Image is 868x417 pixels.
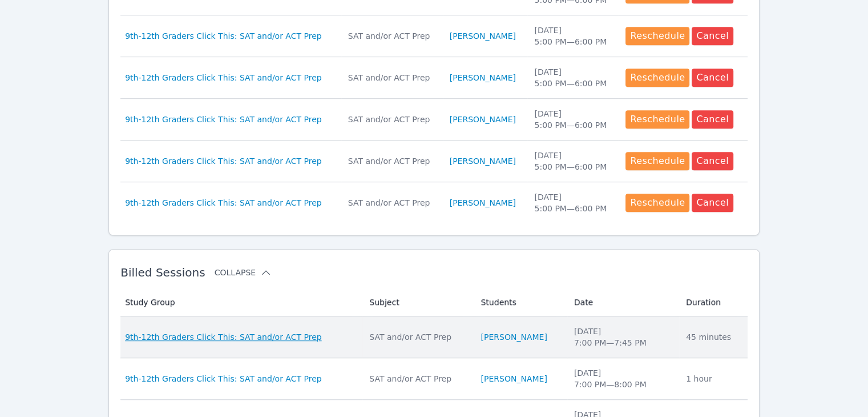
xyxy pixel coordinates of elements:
a: [PERSON_NAME] [450,30,516,42]
button: Cancel [692,69,733,87]
th: Students [474,288,567,316]
a: 9th-12th Graders Click This: SAT and/or ACT Prep [125,373,321,384]
div: SAT and/or ACT Prep [348,114,436,125]
div: [DATE] 7:00 PM — 8:00 PM [574,367,672,390]
div: [DATE] 5:00 PM — 6:00 PM [534,191,612,214]
div: SAT and/or ACT Prep [369,373,467,384]
div: 45 minutes [686,331,741,343]
a: 9th-12th Graders Click This: SAT and/or ACT Prep [125,197,321,209]
button: Collapse [215,267,272,278]
button: Reschedule [625,152,689,170]
th: Study Group [120,288,362,316]
span: Billed Sessions [120,266,205,279]
tr: 9th-12th Graders Click This: SAT and/or ACT PrepSAT and/or ACT Prep[PERSON_NAME][DATE]5:00 PM—6:0... [120,182,748,223]
tr: 9th-12th Graders Click This: SAT and/or ACT PrepSAT and/or ACT Prep[PERSON_NAME][DATE]5:00 PM—6:0... [120,141,748,182]
a: 9th-12th Graders Click This: SAT and/or ACT Prep [125,72,321,83]
th: Subject [362,288,474,316]
button: Cancel [692,27,733,45]
a: 9th-12th Graders Click This: SAT and/or ACT Prep [125,155,321,167]
a: [PERSON_NAME] [450,114,516,125]
button: Reschedule [625,194,689,212]
div: [DATE] 5:00 PM — 6:00 PM [534,150,612,173]
div: [DATE] 5:00 PM — 6:00 PM [534,25,612,47]
tr: 9th-12th Graders Click This: SAT and/or ACT PrepSAT and/or ACT Prep[PERSON_NAME][DATE]5:00 PM—6:0... [120,15,748,57]
div: SAT and/or ACT Prep [348,30,436,42]
div: SAT and/or ACT Prep [348,72,436,83]
div: [DATE] 5:00 PM — 6:00 PM [534,66,612,89]
button: Reschedule [625,110,689,129]
a: [PERSON_NAME] [481,331,547,343]
div: SAT and/or ACT Prep [348,155,436,167]
a: [PERSON_NAME] [481,373,547,384]
a: 9th-12th Graders Click This: SAT and/or ACT Prep [125,30,321,42]
button: Cancel [692,110,733,129]
a: [PERSON_NAME] [450,155,516,167]
tr: 9th-12th Graders Click This: SAT and/or ACT PrepSAT and/or ACT Prep[PERSON_NAME][DATE]7:00 PM—8:0... [120,358,748,400]
div: [DATE] 5:00 PM — 6:00 PM [534,108,612,131]
a: 9th-12th Graders Click This: SAT and/or ACT Prep [125,114,321,125]
a: [PERSON_NAME] [450,197,516,209]
button: Cancel [692,152,733,170]
div: SAT and/or ACT Prep [369,331,467,343]
tr: 9th-12th Graders Click This: SAT and/or ACT PrepSAT and/or ACT Prep[PERSON_NAME][DATE]7:00 PM—7:4... [120,316,748,358]
a: [PERSON_NAME] [450,72,516,83]
th: Duration [679,288,748,316]
div: SAT and/or ACT Prep [348,197,436,209]
a: 9th-12th Graders Click This: SAT and/or ACT Prep [125,331,321,343]
th: Date [567,288,679,316]
tr: 9th-12th Graders Click This: SAT and/or ACT PrepSAT and/or ACT Prep[PERSON_NAME][DATE]5:00 PM—6:0... [120,99,748,141]
div: 1 hour [686,373,741,384]
button: Reschedule [625,69,689,87]
button: Cancel [692,194,733,212]
tr: 9th-12th Graders Click This: SAT and/or ACT PrepSAT and/or ACT Prep[PERSON_NAME][DATE]5:00 PM—6:0... [120,57,748,99]
div: [DATE] 7:00 PM — 7:45 PM [574,326,672,348]
button: Reschedule [625,27,689,45]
